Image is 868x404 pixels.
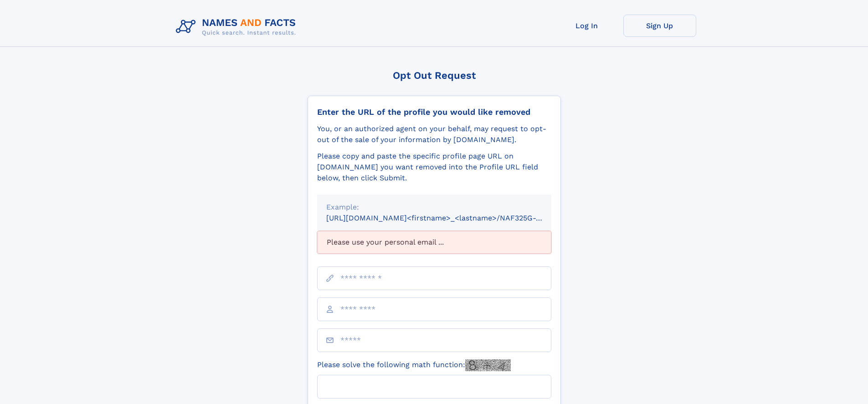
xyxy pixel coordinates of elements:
div: You, or an authorized agent on your behalf, may request to opt-out of the sale of your informatio... [317,123,551,145]
a: Sign Up [623,15,696,37]
img: Logo Names and Facts [172,15,303,39]
div: Opt Out Request [308,70,561,81]
div: Example: [326,202,542,213]
div: Enter the URL of the profile you would like removed [317,107,551,117]
a: Log In [550,15,623,37]
div: Please use your personal email ... [317,231,551,254]
label: Please solve the following math function: [317,359,511,371]
div: Please copy and paste the specific profile page URL on [DOMAIN_NAME] you want removed into the Pr... [317,151,551,184]
small: [URL][DOMAIN_NAME]<firstname>_<lastname>/NAF325G-xxxxxxxx [326,214,569,222]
